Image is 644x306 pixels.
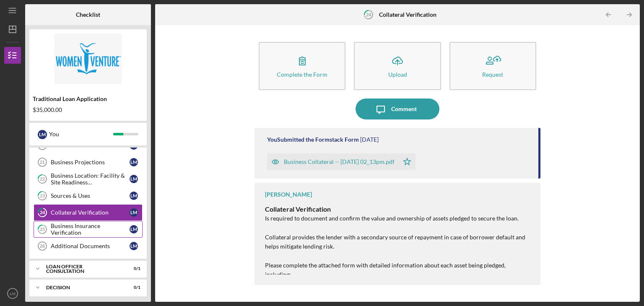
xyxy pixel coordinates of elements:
[265,214,532,223] p: Is required to document and confirm the value and ownership of assets pledged to secure the loan.
[40,160,45,165] tspan: 21
[51,192,130,199] div: Sources & Uses
[33,96,143,102] div: Traditional Loan Application
[267,136,359,143] div: You Submitted the Formstack Form
[391,99,417,119] div: Comment
[356,99,439,119] button: Comment
[265,205,331,213] strong: Collateral Verification
[130,175,138,183] div: L M
[130,158,138,166] div: L M
[360,136,379,143] time: 2025-10-01 18:13
[51,172,130,186] div: Business Location: Facility & Site Readiness Documentation
[130,208,138,217] div: L M
[34,204,143,221] a: 24Collateral VerificationLM
[38,130,47,139] div: L M
[34,221,143,238] a: 25Business Insurance VerificationLM
[40,176,45,182] tspan: 22
[40,244,45,249] tspan: 26
[259,42,345,90] button: Complete the Form
[267,153,415,170] button: Business Collateral -- [DATE] 02_13pm.pdf
[130,225,138,233] div: L M
[33,106,143,113] div: $35,000.00
[388,71,407,78] div: Upload
[10,291,15,296] text: LM
[51,159,130,166] div: Business Projections
[34,187,143,204] a: 23Sources & UsesLM
[34,171,143,187] a: 22Business Location: Facility & Site Readiness DocumentationLM
[46,264,119,274] div: Loan Officer Consultation
[366,12,371,17] tspan: 24
[51,209,130,216] div: Collateral Verification
[4,285,21,302] button: LM
[51,243,130,249] div: Additional Documents
[449,42,536,90] button: Request
[34,154,143,171] a: 21Business ProjectionsLM
[49,127,113,141] div: You
[125,266,140,271] div: 0 / 1
[130,242,138,250] div: L M
[379,11,436,18] b: Collateral Verification
[76,11,100,18] b: Checklist
[29,34,147,84] img: Product logo
[130,192,138,200] div: L M
[482,71,503,78] div: Request
[46,285,119,290] div: Decision
[265,191,312,198] div: [PERSON_NAME]
[51,223,130,236] div: Business Insurance Verification
[277,71,327,78] div: Complete the Form
[284,158,395,165] div: Business Collateral -- [DATE] 02_13pm.pdf
[125,285,140,290] div: 0 / 1
[40,227,45,232] tspan: 25
[354,42,441,90] button: Upload
[265,261,532,280] p: Please complete the attached form with detailed information about each asset being pledged, inclu...
[40,210,45,215] tspan: 24
[265,233,532,252] p: Collateral provides the lender with a secondary source of repayment in case of borrower default a...
[34,238,143,254] a: 26Additional DocumentsLM
[40,193,45,199] tspan: 23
